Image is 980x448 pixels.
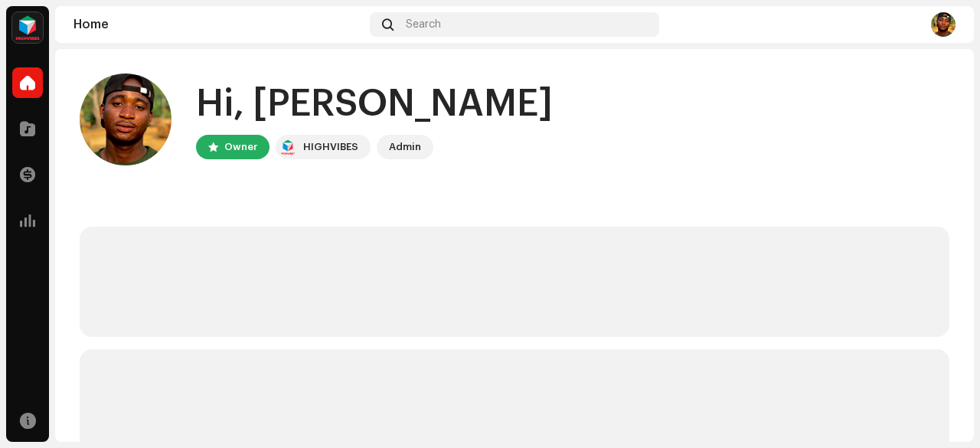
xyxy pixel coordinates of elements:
[931,12,955,37] img: cf6c8d66-127d-4faa-8e7f-1ff03171a014
[224,138,257,156] div: Owner
[196,80,553,129] div: Hi, [PERSON_NAME]
[279,138,297,156] img: feab3aad-9b62-475c-8caf-26f15a9573ee
[406,18,441,31] span: Search
[73,18,364,31] div: Home
[80,74,171,165] img: cf6c8d66-127d-4faa-8e7f-1ff03171a014
[12,12,43,43] img: feab3aad-9b62-475c-8caf-26f15a9573ee
[303,138,358,156] div: HIGHVIBES
[389,138,421,156] div: Admin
